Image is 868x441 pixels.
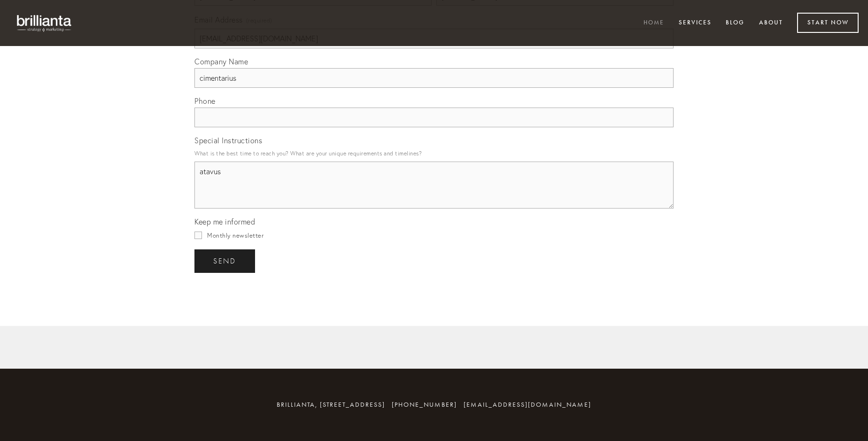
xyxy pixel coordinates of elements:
span: brillianta, [STREET_ADDRESS] [277,401,385,409]
p: What is the best time to reach you? What are your unique requirements and timelines? [194,147,674,160]
span: Keep me informed [194,217,255,226]
span: send [213,257,236,265]
a: Home [637,15,670,31]
span: [PHONE_NUMBER] [392,401,457,409]
a: Start Now [797,13,859,33]
a: About [753,15,789,31]
a: Services [673,15,718,31]
span: Special Instructions [194,136,262,145]
img: brillianta - research, strategy, marketing [9,9,80,37]
input: Monthly newsletter [194,232,202,239]
a: Blog [720,15,751,31]
span: Company Name [194,57,248,66]
button: sendsend [194,249,255,273]
span: Phone [194,96,216,106]
span: Monthly newsletter [207,232,263,239]
textarea: atavus [194,162,674,209]
a: [EMAIL_ADDRESS][DOMAIN_NAME] [464,401,591,409]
